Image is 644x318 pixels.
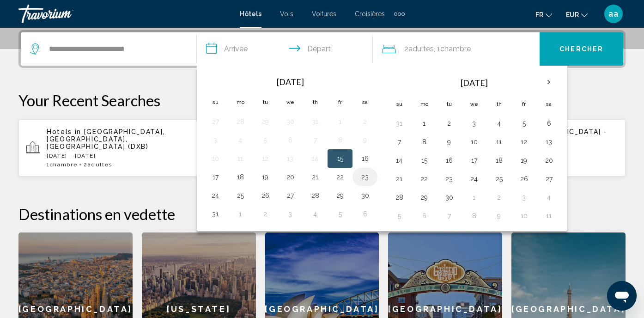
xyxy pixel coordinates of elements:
button: Day 5 [333,208,347,220]
button: Day 17 [208,171,223,183]
span: Chambre [440,44,471,53]
span: Adultes [88,161,112,168]
span: fr [535,11,543,18]
button: User Menu [601,4,626,24]
button: Day 3 [208,134,223,147]
button: Day 3 [283,208,298,220]
span: [GEOGRAPHIC_DATA], [GEOGRAPHIC_DATA], [GEOGRAPHIC_DATA] (DXB) [47,128,165,150]
button: Day 24 [467,172,481,185]
button: Day 27 [208,115,223,128]
button: Day 15 [333,152,347,165]
button: Day 19 [258,171,273,183]
span: EUR [566,11,579,18]
button: Day 31 [392,117,407,130]
button: Day 5 [392,209,407,222]
button: Day 21 [392,172,407,185]
button: Day 26 [516,172,531,185]
button: Change language [535,8,552,21]
button: Day 24 [208,189,223,202]
a: Voitures [312,10,336,18]
button: Day 29 [333,189,347,202]
button: Change currency [566,8,588,21]
button: Day 2 [358,115,372,128]
button: Day 4 [492,117,506,130]
button: Day 20 [283,171,298,183]
button: Day 6 [417,209,431,222]
button: Travelers: 2 adults, 0 children [373,32,540,66]
span: Adultes [408,44,434,53]
a: Travorium [18,5,231,23]
button: Day 7 [442,209,456,222]
button: Extra navigation items [394,6,405,21]
button: Day 2 [258,208,273,220]
button: Day 30 [283,115,298,128]
button: Day 31 [308,115,322,128]
button: Day 7 [392,135,407,148]
button: Day 1 [233,208,248,220]
button: Day 23 [442,172,456,185]
span: 2 [404,43,434,55]
button: Day 1 [333,115,347,128]
button: Day 26 [258,189,273,202]
button: Day 11 [492,135,506,148]
span: 1 [47,161,77,168]
a: Croisières [355,10,385,18]
button: Day 8 [333,134,347,147]
button: Next month [536,72,561,93]
button: Day 25 [233,189,248,202]
iframe: Bouton de lancement de la fenêtre de messagerie [607,281,637,311]
a: Hôtels [240,10,261,18]
button: Day 20 [541,154,556,167]
button: Day 16 [358,152,372,165]
button: Day 4 [233,134,248,147]
button: Day 29 [417,191,431,204]
button: Day 16 [442,154,456,167]
button: Day 27 [541,172,556,185]
button: Day 13 [283,152,298,165]
button: Day 15 [417,154,431,167]
button: Day 5 [516,117,531,130]
button: Day 2 [492,191,506,204]
span: Chambre [50,161,78,168]
button: Day 10 [467,135,481,148]
a: Vols [280,10,293,18]
th: [DATE] [228,72,352,92]
button: Day 25 [492,172,506,185]
button: Day 12 [516,135,531,148]
button: Day 23 [358,171,372,183]
button: Chercher [540,32,623,66]
button: Day 12 [258,152,273,165]
p: [DATE] - [DATE] [47,153,207,159]
button: Day 18 [233,171,248,183]
button: Day 14 [392,154,407,167]
button: Day 2 [442,117,456,130]
button: Day 3 [467,117,481,130]
button: Day 8 [417,135,431,148]
button: Day 6 [541,117,556,130]
p: Your Recent Searches [18,91,626,110]
span: Hotels in [47,128,81,135]
span: aa [608,9,619,18]
button: Day 10 [516,209,531,222]
button: Check in and out dates [197,32,373,66]
button: Day 28 [392,191,407,204]
h2: Destinations en vedette [18,205,626,223]
button: Day 17 [467,154,481,167]
th: [DATE] [412,72,536,94]
button: Day 1 [467,191,481,204]
button: Day 9 [358,134,372,147]
button: Day 11 [233,152,248,165]
button: Day 4 [308,208,322,220]
button: Day 27 [283,189,298,202]
button: Hotels in [GEOGRAPHIC_DATA], [GEOGRAPHIC_DATA], [GEOGRAPHIC_DATA] (DXB)[DATE] - [DATE]1Chambre2Ad... [18,119,215,177]
button: Day 6 [358,208,372,220]
button: Day 14 [308,152,322,165]
button: Day 28 [233,115,248,128]
button: Day 22 [333,171,347,183]
button: Day 3 [516,191,531,204]
button: Day 4 [541,191,556,204]
button: Day 30 [442,191,456,204]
